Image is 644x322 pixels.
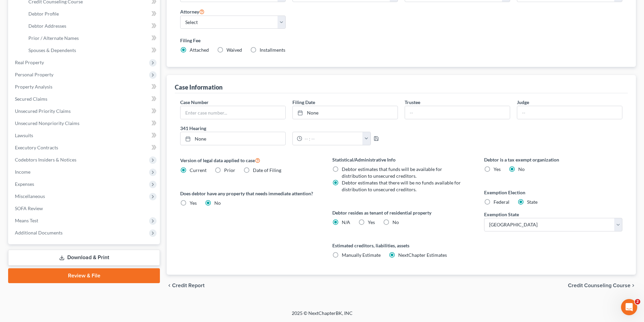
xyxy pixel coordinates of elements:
span: Yes [368,219,375,225]
span: Miscellaneous [15,193,45,199]
span: N/A [342,219,350,225]
span: Debtor estimates that funds will be available for distribution to unsecured creditors. [342,166,442,179]
input: Enter case number... [181,106,285,119]
a: Unsecured Nonpriority Claims [9,117,160,129]
label: Exemption Election [484,189,622,196]
span: Real Property [15,59,44,65]
a: Debtor Addresses [23,20,160,32]
div: Case Information [175,83,222,91]
span: Current [190,167,207,173]
label: Debtor is a tax exempt organization [484,156,622,163]
label: Trustee [405,99,420,106]
span: Attached [190,47,209,53]
a: None [293,106,398,119]
span: Yes [494,166,501,172]
span: Unsecured Priority Claims [15,108,71,114]
span: Waived [226,47,242,53]
label: 341 Hearing [177,125,401,132]
span: Codebtors Insiders & Notices [15,157,76,163]
div: 2025 © NextChapterBK, INC [129,310,515,322]
label: Attorney [180,7,205,16]
span: Prior [224,167,235,173]
span: Additional Documents [15,230,63,236]
label: Filing Fee [180,37,622,44]
a: Executory Contracts [9,142,160,154]
span: No [214,200,221,206]
label: Estimated creditors, liabilities, assets [332,242,471,249]
span: State [527,199,538,205]
label: Statistical/Administrative Info [332,156,471,163]
span: Debtor Addresses [28,23,66,29]
span: SOFA Review [15,205,43,211]
a: Property Analysis [9,81,160,93]
a: None [181,132,285,145]
a: Spouses & Dependents [23,44,160,56]
span: Yes [190,200,197,206]
span: Property Analysis [15,84,52,90]
span: Lawsuits [15,132,33,138]
span: 2 [635,299,640,304]
label: Exemption State [484,211,519,218]
iframe: Intercom live chat [621,299,637,315]
label: Filing Date [292,99,315,106]
button: chevron_left Credit Report [167,283,205,288]
span: Federal [494,199,509,205]
span: Date of Filing [253,167,281,173]
input: -- [405,106,510,119]
span: Installments [260,47,285,53]
span: No [518,166,525,172]
span: Debtor Profile [28,11,59,17]
span: Personal Property [15,72,53,77]
a: Lawsuits [9,129,160,142]
a: Prior / Alternate Names [23,32,160,44]
span: Means Test [15,218,38,223]
a: Secured Claims [9,93,160,105]
span: NextChapter Estimates [398,252,447,258]
input: -- : -- [302,132,363,145]
span: Executory Contracts [15,145,58,150]
label: Judge [517,99,529,106]
label: Does debtor have any property that needs immediate attention? [180,190,318,197]
span: Credit Counseling Course [568,283,630,288]
a: Review & File [8,268,160,283]
span: Unsecured Nonpriority Claims [15,120,79,126]
a: SOFA Review [9,202,160,215]
label: Debtor resides as tenant of residential property [332,209,471,216]
label: Case Number [180,99,209,106]
a: Download & Print [8,250,160,266]
span: Manually Estimate [342,252,381,258]
label: Version of legal data applied to case [180,156,318,164]
a: Unsecured Priority Claims [9,105,160,117]
span: Credit Report [172,283,205,288]
a: Debtor Profile [23,8,160,20]
span: Prior / Alternate Names [28,35,79,41]
input: -- [517,106,622,119]
span: Spouses & Dependents [28,47,76,53]
span: No [392,219,399,225]
span: Debtor estimates that there will be no funds available for distribution to unsecured creditors. [342,180,461,192]
span: Income [15,169,30,175]
span: Secured Claims [15,96,47,102]
button: Credit Counseling Course chevron_right [568,283,636,288]
i: chevron_right [630,283,636,288]
span: Expenses [15,181,34,187]
i: chevron_left [167,283,172,288]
